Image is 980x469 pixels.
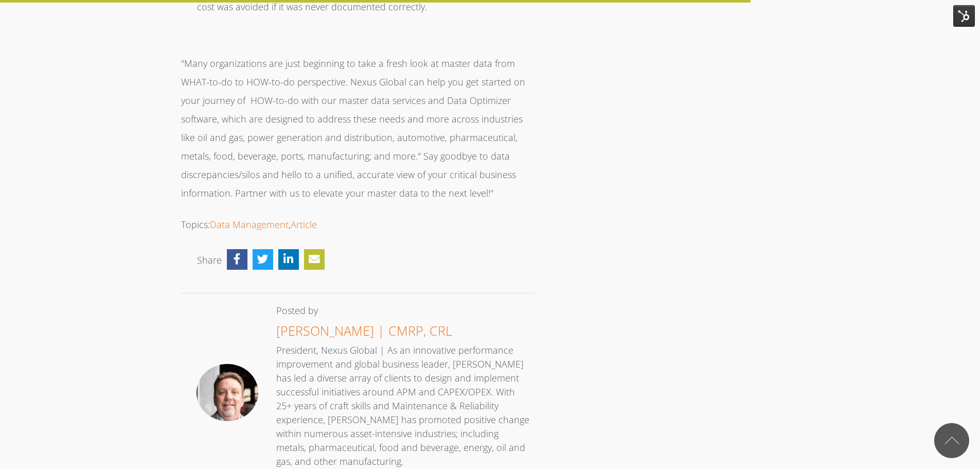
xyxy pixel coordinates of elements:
p: Posted by President, Nexus Global | As an innovative performance improvement and global business ... [269,304,530,468]
a: Share via Email [301,249,327,270]
a: Share on Linkedin [276,249,301,270]
a: Share on Twitter [250,249,276,270]
img: Doug Robey | CMRP, CRL [197,364,258,422]
a: Share on Facebook [224,249,250,270]
a: Data Management [210,218,289,231]
a: [PERSON_NAME] | CMRP, CRL [276,322,452,339]
img: HubSpot Tools Menu Toggle [953,5,975,27]
li: Share [197,247,224,271]
a: Article [291,218,317,231]
p: "Many organizations are just beginning to take a fresh look at master data from WHAT-to-do to HOW... [181,54,535,202]
p: Topics: , [181,215,535,234]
